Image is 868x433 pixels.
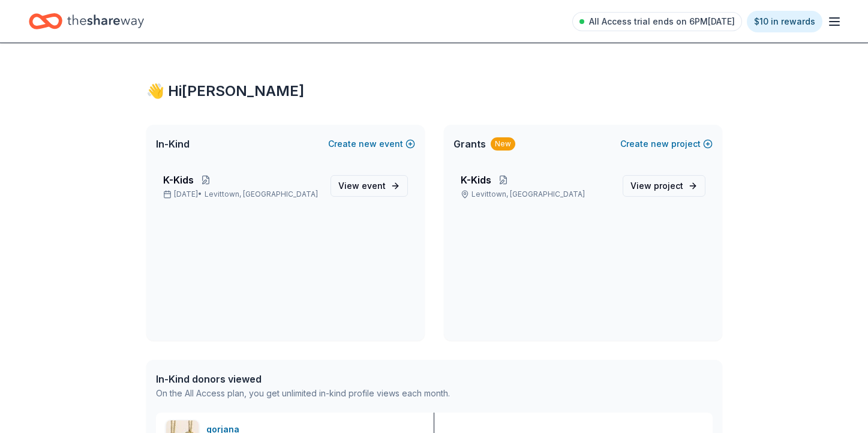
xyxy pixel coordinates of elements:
[362,181,386,191] span: event
[146,82,722,101] div: 👋 Hi [PERSON_NAME]
[163,173,194,187] span: K-Kids
[156,386,450,401] div: On the All Access plan, you get unlimited in-kind profile views each month.
[328,137,415,151] button: Createnewevent
[163,190,321,199] p: [DATE] •
[620,137,713,151] button: Createnewproject
[29,7,144,35] a: Home
[491,137,515,151] div: New
[630,179,683,193] span: View
[589,14,735,29] span: All Access trial ends on 6PM[DATE]
[453,137,486,151] span: Grants
[572,12,742,31] a: All Access trial ends on 6PM[DATE]
[651,137,669,151] span: new
[205,190,318,199] span: Levittown, [GEOGRAPHIC_DATA]
[156,372,450,386] div: In-Kind donors viewed
[359,137,377,151] span: new
[331,175,408,197] a: View event
[461,190,613,199] p: Levittown, [GEOGRAPHIC_DATA]
[461,173,491,187] span: K-Kids
[654,181,683,191] span: project
[623,175,705,197] a: View project
[338,179,386,193] span: View
[747,11,822,32] a: $10 in rewards
[156,137,190,151] span: In-Kind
